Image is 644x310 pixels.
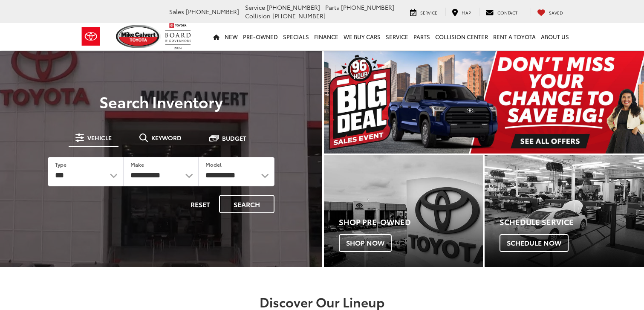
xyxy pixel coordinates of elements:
img: Mike Calvert Toyota [116,25,161,48]
span: Schedule Now [500,234,569,252]
span: Keyword [151,135,182,141]
h4: Shop Pre-Owned [339,218,483,226]
div: Toyota [485,155,644,267]
span: Shop Now [339,234,392,252]
span: Budget [222,135,246,141]
button: Search [219,195,274,213]
div: Toyota [324,155,483,267]
span: Service [420,9,437,16]
img: Toyota [75,23,107,50]
span: Service [245,3,265,12]
a: Collision Center [433,23,491,50]
h3: Search Inventory [36,93,286,110]
a: Finance [312,23,341,50]
span: Collision [245,12,271,20]
span: Sales [169,7,184,16]
a: Home [211,23,222,50]
a: My Saved Vehicles [531,8,569,16]
span: [PHONE_NUMBER] [272,12,326,20]
a: Shop Pre-Owned Shop Now [324,155,483,267]
h4: Schedule Service [500,218,644,226]
a: Pre-Owned [240,23,280,50]
a: Schedule Service Schedule Now [485,155,644,267]
span: [PHONE_NUMBER] [186,7,239,16]
span: [PHONE_NUMBER] [341,3,394,12]
a: Specials [280,23,312,50]
span: Map [462,9,471,16]
a: Service [383,23,411,50]
a: Rent a Toyota [491,23,538,50]
a: Contact [479,8,524,16]
span: [PHONE_NUMBER] [267,3,320,12]
label: Type [55,161,66,168]
a: Service [404,8,444,16]
a: WE BUY CARS [341,23,383,50]
label: Model [205,161,222,168]
span: Vehicle [87,135,112,141]
span: Saved [549,9,563,16]
a: About Us [538,23,572,50]
a: Map [445,8,477,16]
span: Parts [325,3,339,12]
label: Make [130,161,144,168]
h2: Discover Our Lineup [22,295,623,309]
a: Parts [411,23,433,50]
a: New [222,23,240,50]
span: Contact [497,9,517,16]
button: Reset [183,195,217,213]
